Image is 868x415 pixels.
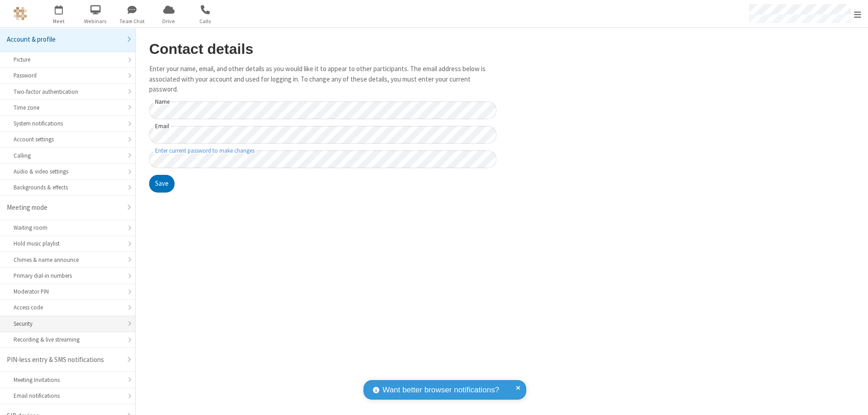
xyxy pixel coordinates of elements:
[14,7,27,20] img: QA Selenium DO NOT DELETE OR CHANGE
[14,55,122,64] div: Picture
[14,319,122,328] div: Security
[189,17,222,25] span: Calls
[14,223,122,232] div: Waiting room
[149,41,496,57] h2: Contact details
[14,287,122,296] div: Moderator PIN
[152,17,186,25] span: Drive
[14,271,122,280] div: Primary dial-in numbers
[14,167,122,176] div: Audio & video settings
[14,256,122,264] div: Chimes & name announce
[14,303,122,312] div: Access code
[7,203,122,213] div: Meeting mode
[14,151,122,160] div: Calling
[14,119,122,128] div: System notifications
[42,17,76,25] span: Meet
[79,17,113,25] span: Webinars
[14,135,122,144] div: Account settings
[149,126,496,144] input: Email
[14,239,122,248] div: Hold music playlist
[14,335,122,344] div: Recording & live streaming
[115,17,149,25] span: Team Chat
[14,71,122,80] div: Password
[14,103,122,112] div: Time zone
[14,391,122,400] div: Email notifications
[149,175,175,193] button: Save
[14,183,122,192] div: Backgrounds & effects
[149,101,496,119] input: Name
[149,150,496,168] input: Enter current password to make changes
[149,64,496,95] p: Enter your name, email, and other details as you would like it to appear to other participants. T...
[14,376,122,384] div: Meeting Invitations
[14,87,122,96] div: Two-factor authentication
[7,355,122,365] div: PIN-less entry & SMS notifications
[7,34,122,45] div: Account & profile
[382,384,499,396] span: Want better browser notifications?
